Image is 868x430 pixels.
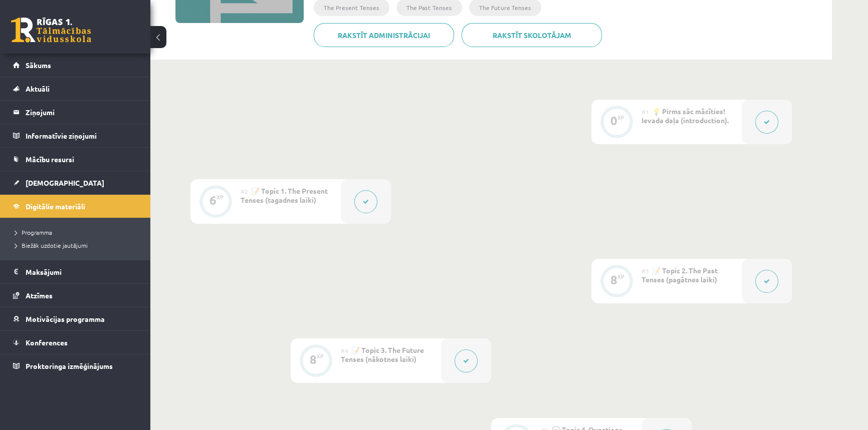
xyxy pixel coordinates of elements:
a: Programma [15,228,140,237]
span: Mācību resursi [26,155,74,164]
a: Mācību resursi [13,148,138,171]
span: 📝 Topic 1. The Present Tenses (tagadnes laiki) [241,186,328,204]
span: [DEMOGRAPHIC_DATA] [26,178,104,187]
span: #4 [341,346,348,354]
span: 💡 Pirms sāc mācīties! Ievada daļa (introduction). [641,107,729,125]
a: Aktuāli [13,77,138,100]
a: Informatīvie ziņojumi [13,124,138,147]
a: Rīgas 1. Tālmācības vidusskola [11,18,91,43]
span: #3 [641,267,649,275]
div: 8 [610,275,617,284]
span: Sākums [26,61,51,70]
a: Maksājumi [13,260,138,283]
span: Motivācijas programma [26,314,105,323]
span: Programma [15,228,52,236]
a: Rakstīt administrācijai [314,23,454,47]
div: 6 [209,196,216,205]
a: Ziņojumi [13,101,138,124]
span: #1 [641,108,649,116]
div: XP [617,274,624,279]
span: Aktuāli [26,84,50,93]
div: XP [216,194,224,200]
a: Digitālie materiāli [13,195,138,218]
span: Atzīmes [26,291,53,300]
span: Konferences [26,338,68,347]
a: Motivācijas programma [13,307,138,330]
span: Biežāk uzdotie jautājumi [15,241,88,249]
legend: Maksājumi [26,260,138,283]
div: 0 [610,116,617,125]
a: Sākums [13,54,138,77]
span: #2 [241,187,248,195]
a: Biežāk uzdotie jautājumi [15,241,140,250]
a: Rakstīt skolotājam [462,23,602,47]
div: XP [317,353,324,359]
legend: Ziņojumi [26,101,138,124]
span: 📝 Topic 3. The Future Tenses (nākotnes laiki) [341,345,424,363]
span: Digitālie materiāli [26,202,85,211]
a: [DEMOGRAPHIC_DATA] [13,171,138,194]
span: 📝 Topic 2. The Past Tenses (pagātnes laiki) [641,266,718,284]
a: Proktoringa izmēģinājums [13,354,138,377]
legend: Informatīvie ziņojumi [26,124,138,147]
span: Proktoringa izmēģinājums [26,361,113,370]
div: 8 [310,355,317,364]
a: Atzīmes [13,284,138,307]
a: Konferences [13,331,138,354]
div: XP [617,115,624,120]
